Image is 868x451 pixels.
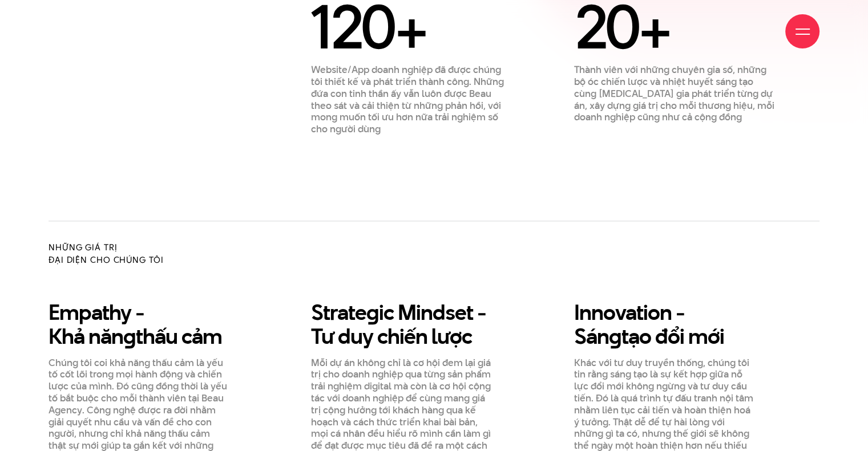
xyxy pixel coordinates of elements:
en: g [609,321,621,351]
en: g [123,321,136,351]
h3: Empathy - Khả năn thấu cảm [49,300,251,348]
h2: Những giá trị đại diện cho chúng tôi [49,241,228,266]
h3: Innovation - Sán tạo đổi mới [574,300,777,348]
p: Website/App doanh nghiệp đã được chúng tôi thiết kế và phát triển thành công. Những đứa con tinh ... [311,64,513,135]
h3: Strate ic Mindset - Tư duy chiến lược [311,300,514,348]
en: g [366,297,379,327]
p: Thành viên với những chuyên gia số, những bộ óc chiến lược và nhiệt huyết sáng tạo cùng [MEDICAL_... [574,64,776,123]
